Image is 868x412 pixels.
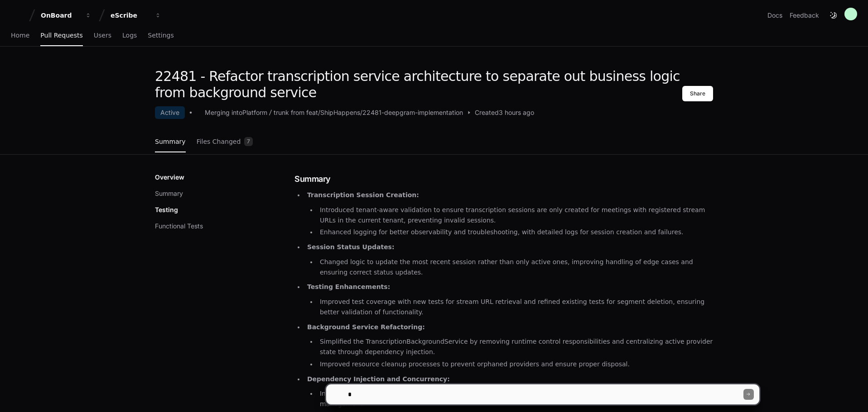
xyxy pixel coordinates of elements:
span: Files Changed [197,139,241,144]
span: Summary [155,139,186,144]
a: Home [11,25,29,46]
div: Active [155,106,185,119]
li: Changed logic to update the most recent session rather than only active ones, improving handling ... [317,257,713,278]
a: Docs [767,11,782,20]
li: Introduced tenant-aware validation to ensure transcription sessions are only created for meetings... [317,205,713,226]
h1: 22481 - Refactor transcription service architecture to separate out business logic from backgroun... [155,68,682,101]
div: Merging into [205,108,242,117]
span: 3 hours ago [499,108,534,117]
button: OnBoard [37,7,95,24]
button: Functional Tests [155,222,203,231]
a: Pull Requests [40,25,82,46]
div: OnBoard [41,11,80,20]
li: Enhanced logging for better observability and troubleshooting, with detailed logs for session cre... [317,227,713,237]
li: Simplified the TranscriptionBackgroundService by removing runtime control responsibilities and ce... [317,336,713,357]
a: Users [94,25,111,46]
div: Platform [242,108,267,117]
p: Testing [155,205,178,214]
li: Improved resource cleanup processes to prevent orphaned providers and ensure proper disposal. [317,359,713,369]
h1: Summary [294,173,713,185]
span: Settings [148,33,174,38]
div: trunk from feat/ShipHappens/22481-deepgram-implementation [274,108,463,117]
strong: Session Status Updates: [307,243,395,251]
p: Overview [155,173,184,182]
strong: Background Service Refactoring: [307,323,425,331]
div: eScribe [111,11,149,20]
li: Introduced a thread-safe in-memory store for managing active transcription providers, enhancing c... [317,388,713,409]
li: Improved test coverage with new tests for stream URL retrieval and refined existing tests for seg... [317,297,713,317]
button: Feedback [790,11,819,20]
span: Logs [122,33,137,38]
button: Share [682,86,713,101]
button: eScribe [107,7,165,24]
a: Settings [148,25,174,46]
span: 7 [244,137,253,146]
strong: Dependency Injection and Concurrency: [307,375,450,383]
span: Pull Requests [40,33,82,38]
a: Logs [122,25,137,46]
button: Summary [155,189,183,198]
strong: Testing Enhancements: [307,283,390,290]
span: Users [94,33,111,38]
strong: Transcription Session Creation: [307,191,419,199]
span: Created [475,108,499,117]
span: Home [11,33,29,38]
